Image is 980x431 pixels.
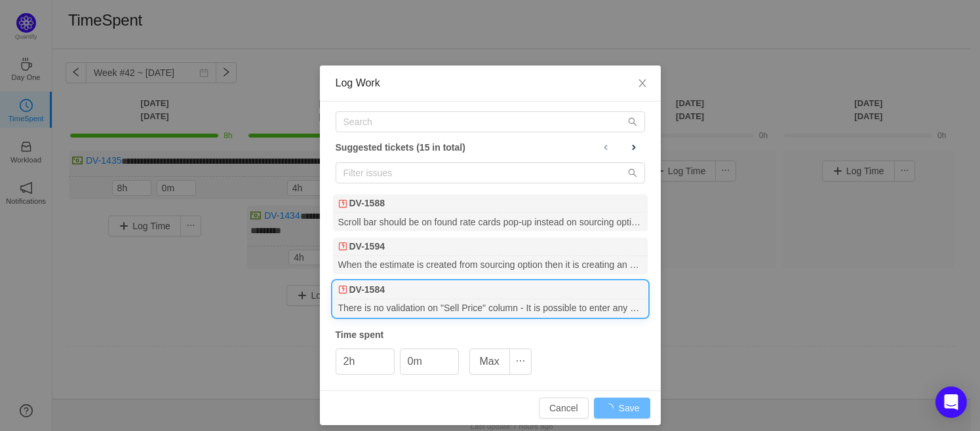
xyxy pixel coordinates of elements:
img: Defect [338,242,347,251]
div: When the estimate is created from sourcing option then it is creating an estimate in job currency... [333,256,648,274]
i: icon: close [637,78,648,88]
button: Max [469,348,510,375]
div: Log Work [336,76,645,90]
b: DV-1584 [349,283,385,297]
img: Defect [338,199,347,208]
input: Filter issues [336,162,645,183]
b: DV-1594 [349,240,385,253]
button: icon: ellipsis [509,348,532,375]
i: icon: search [628,117,637,126]
div: Scroll bar should be on found rate cards pop-up instead on sourcing options view [333,213,648,231]
div: Open Intercom Messenger [935,386,967,418]
div: Time spent [336,328,645,342]
div: There is no validation on "Sell Price" column - It is possible to enter any value and it is not m... [333,299,648,317]
button: Cancel [539,398,589,419]
img: Defect [338,285,347,294]
i: icon: search [628,168,637,178]
b: DV-1588 [349,197,385,210]
div: Suggested tickets (15 in total) [336,139,645,156]
button: Close [624,66,661,102]
input: Search [336,111,645,132]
